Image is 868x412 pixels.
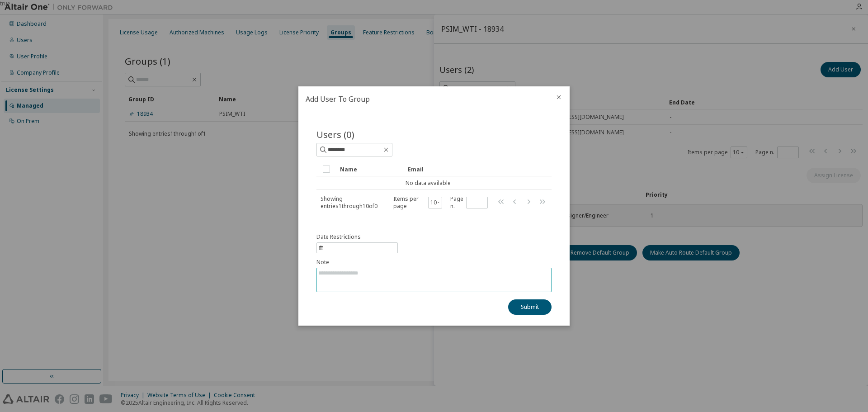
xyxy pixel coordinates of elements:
button: information [316,233,398,253]
button: 10 [430,199,440,206]
label: Note [316,259,552,266]
td: No data available [316,176,540,190]
span: Showing entries 1 through 10 of 0 [321,195,377,210]
div: Email [408,162,536,176]
button: close [555,94,562,101]
h2: Add User To Group [298,86,548,112]
span: Page n. [450,195,488,210]
span: Date Restrictions [316,233,361,241]
span: Items per page [393,195,442,210]
div: Name [340,162,401,176]
button: Submit [508,299,552,315]
span: Users (0) [316,128,354,141]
